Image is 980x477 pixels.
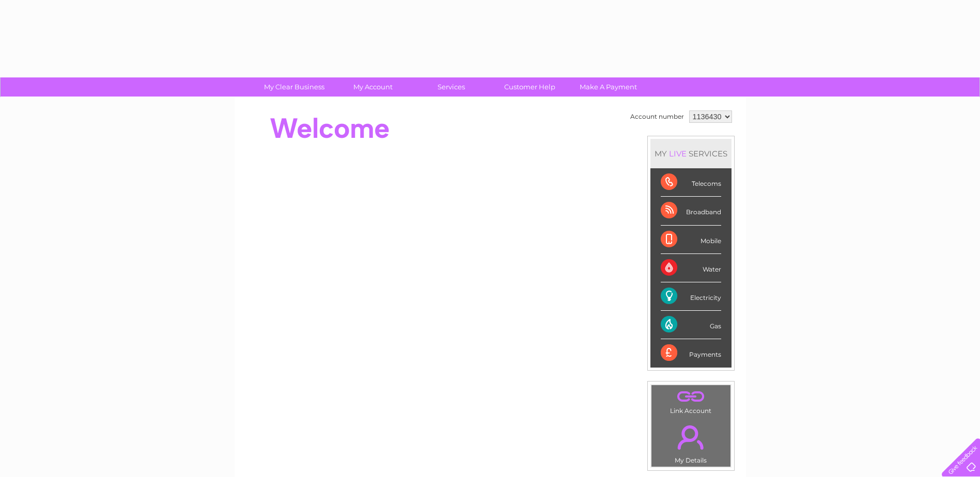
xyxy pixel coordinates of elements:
div: Water [661,254,721,282]
td: Link Account [651,385,731,417]
a: Customer Help [487,77,572,97]
a: Services [409,77,494,97]
a: . [654,419,728,455]
div: Electricity [661,282,721,311]
td: My Details [651,417,731,467]
a: My Clear Business [252,77,337,97]
div: Mobile [661,226,721,254]
a: Make A Payment [566,77,651,97]
td: Account number [628,108,687,125]
div: Broadband [661,197,721,225]
div: Gas [661,311,721,339]
a: My Account [330,77,415,97]
a: . [654,388,728,406]
div: Payments [661,339,721,367]
div: Telecoms [661,168,721,197]
div: MY SERVICES [650,139,732,168]
div: LIVE [667,149,689,158]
